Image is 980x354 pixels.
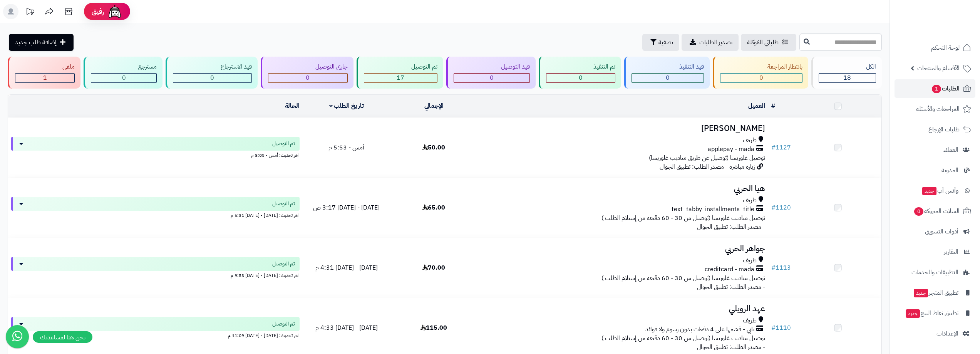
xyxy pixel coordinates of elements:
[748,101,765,111] a: العميل
[43,73,47,82] span: 1
[743,136,757,145] span: طريف
[397,73,404,82] span: 17
[895,324,975,343] a: الإعدادات
[895,141,975,159] a: العملاء
[843,73,851,82] span: 18
[268,74,347,82] div: 0
[445,57,537,89] a: قيد التوصيل 0
[422,263,445,272] span: 70.00
[272,140,295,148] span: تم التوصيل
[895,161,975,180] a: المدونة
[422,143,445,152] span: 50.00
[720,62,802,71] div: بانتظار المراجعة
[819,62,876,71] div: الكل
[682,34,739,51] a: تصدير الطلبات
[490,73,494,82] span: 0
[268,62,348,71] div: جاري التوصيل
[913,287,958,298] span: تطبيق المتجر
[931,42,960,53] span: لوحة التحكم
[711,57,810,89] a: بانتظار المراجعة 0
[649,153,765,163] span: توصيل غلوريسا (توصيل عن طريق مناديب غلوريسا)
[771,101,775,111] a: #
[92,7,104,16] span: رفيق
[355,57,445,89] a: تم التوصيل 17
[477,178,768,238] td: - مصدر الطلب: تطبيق الجوال
[11,211,300,219] div: اخر تحديث: [DATE] - [DATE] 6:31 م
[632,74,703,82] div: 0
[11,331,300,339] div: اخر تحديث: [DATE] - [DATE] 11:09 م
[313,203,380,212] span: [DATE] - [DATE] 3:17 ص
[895,100,975,118] a: المراجعات والأسئلة
[210,73,214,82] span: 0
[944,247,958,257] span: التقارير
[15,62,75,71] div: ملغي
[905,308,958,319] span: تطبيق نقاط البيع
[931,83,960,94] span: الطلبات
[895,202,975,220] a: السلات المتروكة0
[921,185,958,196] span: وآتس آب
[666,73,670,82] span: 0
[122,73,126,82] span: 0
[328,143,364,152] span: أمس - 5:53 م
[941,165,958,176] span: المدونة
[364,62,437,71] div: تم التوصيل
[913,206,960,216] span: السلات المتروكة
[481,184,765,193] h3: هيا الحربي
[922,187,936,195] span: جديد
[943,144,958,155] span: العملاء
[906,309,920,318] span: جديد
[601,273,765,283] span: توصيل مناديب غلوريسا (توصيل من 30 - 60 دقيقة من إستلام الطلب )
[424,101,444,111] a: الإجمالي
[173,74,251,82] div: 0
[895,243,975,261] a: التقارير
[15,38,57,47] span: إضافة طلب جديد
[315,263,378,272] span: [DATE] - [DATE] 4:31 م
[6,57,82,89] a: ملغي 1
[771,323,776,332] span: #
[11,151,300,159] div: اخر تحديث: أمس - 8:05 م
[477,238,768,298] td: - مصدر الطلب: تطبيق الجوال
[272,200,295,208] span: تم التوصيل
[306,73,310,82] span: 0
[11,271,300,279] div: اخر تحديث: [DATE] - [DATE] 9:53 م
[658,38,673,47] span: تصفية
[895,304,975,322] a: تطبيق نقاط البيعجديد
[895,181,975,200] a: وآتس آبجديد
[623,57,711,89] a: قيد التنفيذ 0
[632,62,704,71] div: قيد التنفيذ
[20,4,40,21] a: تحديثات المنصة
[771,203,791,212] a: #1120
[743,316,757,325] span: طريف
[454,74,529,82] div: 0
[642,34,679,51] button: تصفية
[91,62,157,71] div: مسترجع
[272,320,295,328] span: تم التوصيل
[747,38,779,47] span: طلباتي المُوكلة
[928,124,960,135] span: طلبات الإرجاع
[895,222,975,241] a: أدوات التسويق
[420,323,447,332] span: 115.00
[708,145,754,154] span: applepay - mada
[645,325,754,334] span: تابي - قسّمها على 4 دفعات بدون رسوم ولا فوائد
[481,124,765,133] h3: [PERSON_NAME]
[259,57,355,89] a: جاري التوصيل 0
[705,265,754,274] span: creditcard - mada
[895,120,975,139] a: طلبات الإرجاع
[329,101,364,111] a: تاريخ الطلب
[601,334,765,343] span: توصيل مناديب غلوريسا (توصيل من 30 - 60 دقيقة من إستلام الطلب )
[364,74,437,82] div: 17
[660,162,755,171] span: زيارة مباشرة - مصدر الطلب: تطبيق الجوال
[107,4,122,19] img: ai-face.png
[936,328,958,339] span: الإعدادات
[601,213,765,223] span: توصيل مناديب غلوريسا (توصيل من 30 - 60 دقيقة من إستلام الطلب )
[91,74,156,82] div: 0
[272,260,295,268] span: تم التوصيل
[173,62,251,71] div: قيد الاسترجاع
[481,244,765,253] h3: جواهر الحربي
[771,263,776,272] span: #
[771,263,791,272] a: #1113
[9,34,74,51] a: إضافة طلب جديد
[699,38,732,47] span: تصدير الطلبات
[895,79,975,98] a: الطلبات1
[895,284,975,302] a: تطبيق المتجرجديد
